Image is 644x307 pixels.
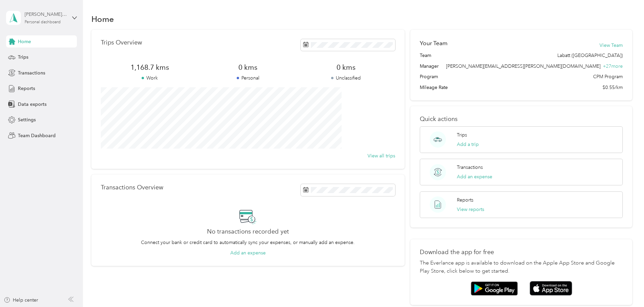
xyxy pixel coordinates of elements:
[457,206,484,213] button: View reports
[199,74,297,82] p: Personal
[199,63,297,72] span: 0 kms
[18,69,45,76] span: Transactions
[420,259,623,275] p: The Everlance app is available to download on the Apple App Store and Google Play Store, click be...
[18,132,56,139] span: Team Dashboard
[207,228,289,235] h2: No transactions recorded yet
[4,297,38,304] button: Help center
[420,84,448,91] span: Mileage Rate
[101,39,142,46] p: Trips Overview
[457,141,479,148] button: Add a trip
[457,196,473,204] p: Reports
[603,63,623,69] span: + 27 more
[471,281,518,296] img: Google play
[603,84,623,91] span: $0.55/km
[457,131,467,139] p: Trips
[606,269,644,307] iframe: Everlance-gr Chat Button Frame
[101,63,199,72] span: 1,168.7 kms
[297,63,395,72] span: 0 kms
[101,74,199,82] p: Work
[457,173,492,180] button: Add an expense
[18,38,31,45] span: Home
[599,42,623,49] button: View Team
[420,116,623,123] p: Quick actions
[141,239,355,246] p: Connect your bank or credit card to automatically sync your expenses, or manually add an expense.
[297,74,395,82] p: Unclassified
[420,73,438,80] span: Program
[230,249,266,256] button: Add an expense
[18,85,35,92] span: Reports
[557,52,623,59] span: Labatt ([GEOGRAPHIC_DATA])
[420,63,439,70] span: Manager
[593,73,623,80] span: CPM Program
[446,63,601,69] span: [PERSON_NAME][EMAIL_ADDRESS][PERSON_NAME][DOMAIN_NAME]
[25,20,61,24] div: Personal dashboard
[18,101,47,108] span: Data exports
[420,249,623,256] p: Download the app for free
[25,11,67,18] div: [PERSON_NAME][EMAIL_ADDRESS][PERSON_NAME][DOMAIN_NAME]
[530,281,572,296] img: App store
[18,54,28,61] span: Trips
[91,16,114,23] h1: Home
[101,184,163,191] p: Transactions Overview
[420,52,431,59] span: Team
[368,152,395,159] button: View all trips
[457,164,483,171] p: Transactions
[420,39,447,48] h2: Your Team
[18,116,36,123] span: Settings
